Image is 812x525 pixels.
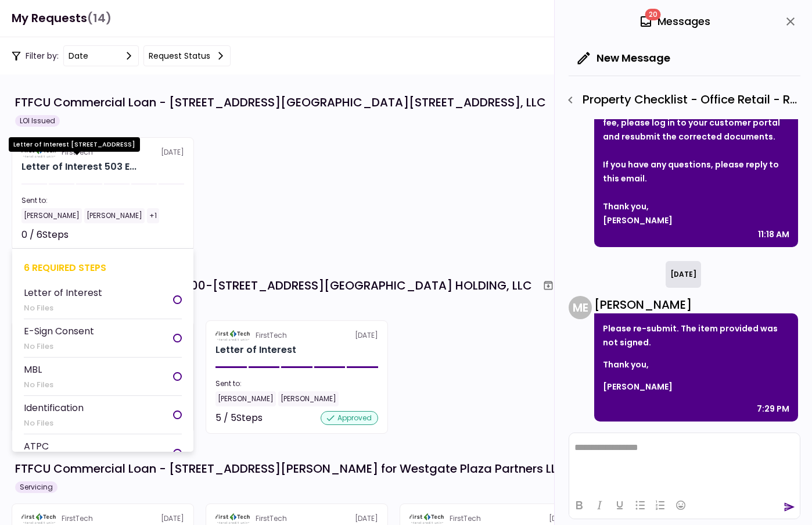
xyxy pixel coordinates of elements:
[569,43,680,73] button: New Message
[215,411,263,425] div: 5 / 5 Steps
[12,6,112,30] h1: My Requests
[256,330,287,341] div: FirstTech
[321,411,378,425] div: approved
[15,460,566,477] div: FTFCU Commercial Loan - [STREET_ADDRESS][PERSON_NAME] for Westgate Plaza Partners LLC
[409,513,572,524] div: [DATE]
[12,45,231,66] div: Filter by:
[552,92,573,113] button: Archive workflow
[603,213,789,227] div: [PERSON_NAME]
[143,45,231,66] button: Request status
[21,513,184,524] div: [DATE]
[645,9,661,20] span: 20
[758,227,789,241] div: 11:18 AM
[15,277,532,294] div: FTFCU Commercial Loan - 22800-[STREET_ADDRESS][GEOGRAPHIC_DATA] HOLDING, LLC
[569,433,800,491] iframe: Rich Text Area
[21,160,136,174] div: Letter of Interest 503 E 6th Street Del Rio
[62,513,93,524] div: FirstTech
[569,296,592,319] div: M E
[278,391,339,406] div: [PERSON_NAME]
[215,391,276,406] div: [PERSON_NAME]
[24,417,84,429] div: No Files
[666,261,701,288] div: [DATE]
[671,497,691,513] button: Emojis
[639,13,710,30] div: Messages
[781,12,800,31] button: close
[409,513,445,524] img: Partner logo
[21,208,82,223] div: [PERSON_NAME]
[215,330,378,341] div: [DATE]
[21,513,57,524] img: Partner logo
[63,45,139,66] button: date
[594,296,798,313] div: [PERSON_NAME]
[24,401,84,415] div: Identification
[24,285,102,300] div: Letter of Interest
[603,380,789,394] p: [PERSON_NAME]
[256,513,287,524] div: FirstTech
[15,481,58,493] div: Servicing
[24,260,182,275] div: 6 required steps
[24,341,94,352] div: No Files
[561,90,800,110] div: Property Checklist - Office Retail - Rent Roll and Past Due Affidavit
[603,158,789,185] div: If you have any questions, please reply to this email.
[450,513,481,524] div: FirstTech
[215,330,251,341] img: Partner logo
[215,513,251,524] img: Partner logo
[610,497,630,513] button: Underline
[21,228,69,242] div: 0 / 6 Steps
[603,358,789,372] p: Thank you,
[538,275,559,296] button: Archive workflow
[132,228,184,242] div: Not started
[21,195,184,206] div: Sent to:
[630,497,650,513] button: Bullet list
[651,497,670,513] button: Numbered list
[24,362,53,377] div: MBL
[569,497,589,513] button: Bold
[215,343,296,357] h2: Letter of Interest
[87,6,112,30] span: (14)
[784,501,795,513] button: send
[215,378,378,389] div: Sent to:
[215,513,378,524] div: [DATE]
[24,302,102,314] div: No Files
[15,115,60,127] div: LOI Issued
[84,208,145,223] div: [PERSON_NAME]
[603,199,789,213] div: Thank you,
[24,439,53,453] div: ATPC
[9,137,140,152] div: Letter of Interest [STREET_ADDRESS]
[24,379,53,391] div: No Files
[69,49,88,62] div: date
[603,322,789,349] p: Please re-submit. The item provided was not signed.
[24,324,94,338] div: E-Sign Consent
[147,208,159,223] div: +1
[757,402,789,416] div: 7:29 PM
[15,94,546,111] div: FTFCU Commercial Loan - [STREET_ADDRESS][GEOGRAPHIC_DATA][STREET_ADDRESS], LLC
[590,497,609,513] button: Italic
